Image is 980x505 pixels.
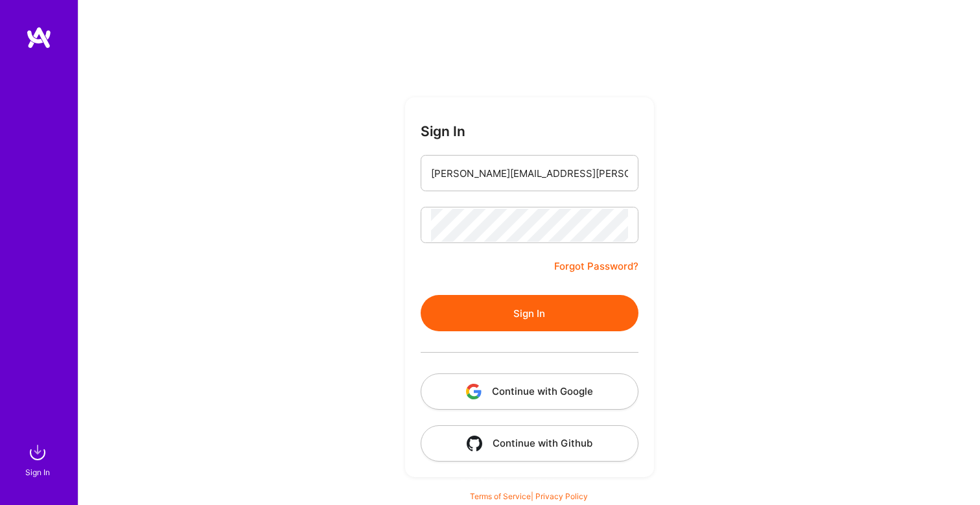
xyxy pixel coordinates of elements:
span: | [470,491,588,501]
button: Sign In [421,295,638,331]
button: Continue with Google [421,373,638,410]
a: sign inSign In [27,440,51,479]
input: Email... [431,157,628,190]
button: Continue with Github [421,425,638,462]
a: Forgot Password? [554,259,638,274]
img: sign in [25,440,51,465]
div: Sign In [25,465,50,479]
h3: Sign In [421,123,465,139]
a: Terms of Service [470,491,531,501]
div: © 2025 ATeams Inc., All rights reserved. [78,466,980,499]
img: icon [466,384,482,399]
img: icon [467,436,482,451]
img: logo [26,26,52,49]
a: Privacy Policy [535,491,588,501]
